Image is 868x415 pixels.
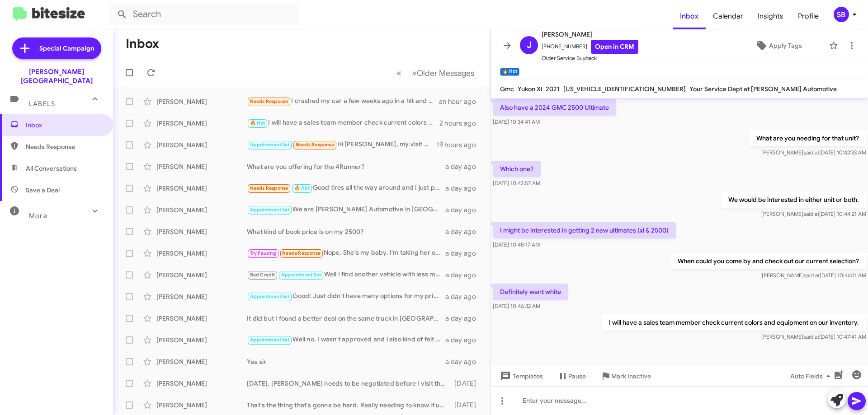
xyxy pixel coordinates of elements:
[445,357,483,366] div: a day ago
[498,368,543,384] span: Templates
[156,379,247,388] div: [PERSON_NAME]
[689,85,837,93] span: Your Service Dept at [PERSON_NAME] Automotive
[750,3,791,29] span: Insights
[26,186,60,195] span: Save a Deal
[26,121,103,130] span: Inbox
[568,368,586,384] span: Pause
[834,7,849,22] div: SB
[282,250,321,256] span: Needs Response
[804,272,820,279] span: said at
[493,118,540,125] span: [DATE] 10:34:41 AM
[156,184,247,193] div: [PERSON_NAME]
[247,335,445,345] div: Well no. I wasn't approved and i also kind of felt rushed because I was there close to closing bu...
[247,227,445,236] div: What kind of book price is on my 2500?
[493,180,540,187] span: [DATE] 10:42:57 AM
[247,183,445,193] div: Good tires all the way around and I just put a new exhaust on it
[250,337,290,343] span: Appointment Set
[542,54,638,63] span: Older Service Buyback
[29,212,47,220] span: More
[156,97,247,106] div: [PERSON_NAME]
[29,100,55,108] span: Labels
[26,164,77,173] span: All Conversations
[500,68,519,76] small: 🔥 Hot
[109,4,299,25] input: Search
[247,314,445,323] div: It did but I found a better deal on the same truck in [GEOGRAPHIC_DATA] thank you though
[250,185,288,191] span: Needs Response
[126,37,159,51] h1: Inbox
[762,272,866,279] span: [PERSON_NAME] [DATE] 10:46:11 AM
[247,205,445,215] div: We are [PERSON_NAME] Automotive in [GEOGRAPHIC_DATA]
[563,85,686,93] span: [US_VEHICLE_IDENTIFICATION_NUMBER]
[250,294,290,299] span: Appointment Set
[826,7,858,22] button: SB
[670,253,866,269] p: When could you come by and check out our current selection?
[417,68,474,78] span: Older Messages
[250,98,288,104] span: Needs Response
[493,284,568,300] p: Definitely want white
[406,64,480,82] button: Next
[156,292,247,301] div: [PERSON_NAME]
[602,314,866,331] p: I will have a sales team member check current colors and equipment on our inventory.
[156,314,247,323] div: [PERSON_NAME]
[247,401,450,410] div: That's the thing that's gonna be hard. Really needing to know if u guys are gonna be able to help...
[783,368,841,384] button: Auto Fields
[518,85,542,93] span: Yukon Xl
[250,207,290,213] span: Appointment Set
[550,368,593,384] button: Pause
[247,357,445,366] div: Yes sir
[392,64,480,82] nav: Page navigation example
[591,40,638,54] a: Open in CRM
[396,67,401,79] span: «
[39,44,94,53] span: Special Campaign
[247,96,439,107] div: I crashed my car a few weeks ago in a hit and run.. I'd love to look at some though.. what are yo...
[445,162,483,171] div: a day ago
[803,149,819,156] span: said at
[296,142,334,148] span: Needs Response
[247,270,445,280] div: Well I find another vehicle with less mileage I'm trying to buy that one
[706,3,750,29] a: Calendar
[761,210,866,217] span: [PERSON_NAME] [DATE] 10:44:21 AM
[732,37,825,54] button: Apply Tags
[156,249,247,258] div: [PERSON_NAME]
[391,64,407,82] button: Previous
[493,161,541,177] p: Which one?
[412,67,417,79] span: »
[761,149,866,156] span: [PERSON_NAME] [DATE] 10:42:33 AM
[247,140,436,150] div: Hi [PERSON_NAME], my visit went well, I'm just waiting on a call back for a truck I was intereste...
[250,120,265,126] span: 🔥 Hot
[611,368,651,384] span: Mark Inactive
[593,368,658,384] button: Mark Inactive
[247,248,445,258] div: Nope. She's my baby. I'm taking her on a road trip to [US_STATE] next week. Can't kill a Honda.
[436,140,483,149] div: 19 hours ago
[294,185,310,191] span: 🔥 Hot
[493,222,676,238] p: I might be interested in getting 2 new ultimates (xl & 2500)
[491,368,550,384] button: Templates
[247,118,439,128] div: I will have a sales team member check current colors and equipment on our inventory.
[247,162,445,171] div: What are you offering for the 4Runner?
[527,38,532,52] span: J
[247,379,450,388] div: [DATE]. [PERSON_NAME] needs to be negotiated before I visit the lot. It a 3hr drive from my home ...
[445,270,483,280] div: a day ago
[156,357,247,366] div: [PERSON_NAME]
[542,29,638,40] span: [PERSON_NAME]
[445,292,483,301] div: a day ago
[450,401,483,410] div: [DATE]
[445,227,483,236] div: a day ago
[546,85,560,93] span: 2021
[439,97,483,106] div: an hour ago
[673,3,706,29] a: Inbox
[493,99,616,116] p: Also have a 2024 GMC 2500 Ultimate
[156,227,247,236] div: [PERSON_NAME]
[791,3,826,29] span: Profile
[26,142,103,151] span: Needs Response
[156,119,247,128] div: [PERSON_NAME]
[445,249,483,258] div: a day ago
[493,303,540,309] span: [DATE] 10:46:32 AM
[250,272,275,278] span: Bad Credit
[761,333,866,340] span: [PERSON_NAME] [DATE] 10:47:41 AM
[156,205,247,214] div: [PERSON_NAME]
[769,37,802,54] span: Apply Tags
[250,250,276,256] span: Try Pausing
[445,314,483,323] div: a day ago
